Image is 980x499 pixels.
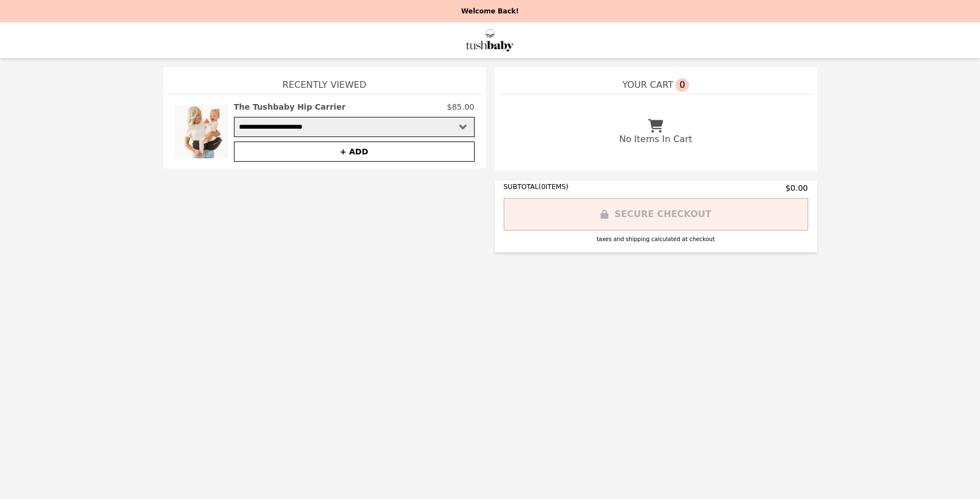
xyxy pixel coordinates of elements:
[619,133,692,146] p: No Items In Cart
[785,182,808,194] span: $0.00
[622,78,673,92] span: YOUR CART
[504,183,539,191] span: SUBTOTAL
[168,67,481,94] h1: Recently Viewed
[466,29,513,51] img: Brand Logo
[538,183,568,191] span: ( 0 ITEMS)
[234,101,346,112] h2: The Tushbaby Hip Carrier
[447,101,475,112] p: $85.00
[175,101,228,162] img: The Tushbaby Hip Carrier
[234,117,475,137] select: Select a product variant
[676,78,689,92] span: 0
[234,142,475,162] button: + ADD
[7,7,973,16] p: Welcome Back!
[504,235,808,243] div: taxes and shipping calculated at checkout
